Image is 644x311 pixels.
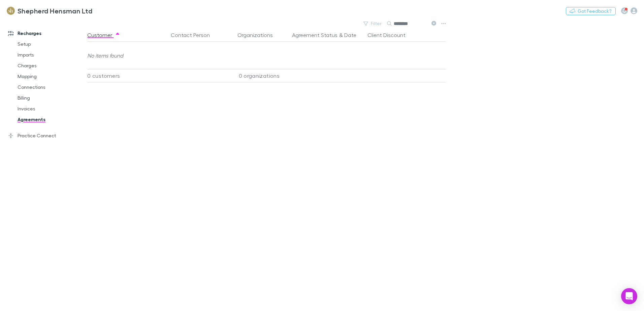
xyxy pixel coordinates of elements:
[11,71,91,82] a: Mapping
[11,60,91,71] a: Charges
[87,69,168,82] div: 0 customers
[11,114,91,125] a: Agreements
[11,39,91,49] a: Setup
[566,7,616,15] button: Got Feedback?
[171,28,218,42] button: Contact Person
[87,28,120,42] button: Customer
[11,103,91,114] a: Invoices
[292,28,337,42] button: Agreement Status
[3,3,96,19] a: Shepherd Hensman Ltd
[18,7,92,15] h3: Shepherd Hensman Ltd
[621,288,637,304] div: Open Intercom Messenger
[1,130,91,141] a: Practice Connect
[367,28,414,42] button: Client Discount
[1,28,91,39] a: Recharges
[292,28,362,42] div: &
[360,20,386,28] button: Filter
[344,28,356,42] button: Date
[237,28,281,42] button: Organizations
[87,42,452,69] div: No items found
[11,49,91,60] a: Imports
[229,69,289,82] div: 0 organizations
[11,82,91,93] a: Connections
[11,93,91,103] a: Billing
[7,7,15,15] img: Shepherd Hensman Ltd's Logo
